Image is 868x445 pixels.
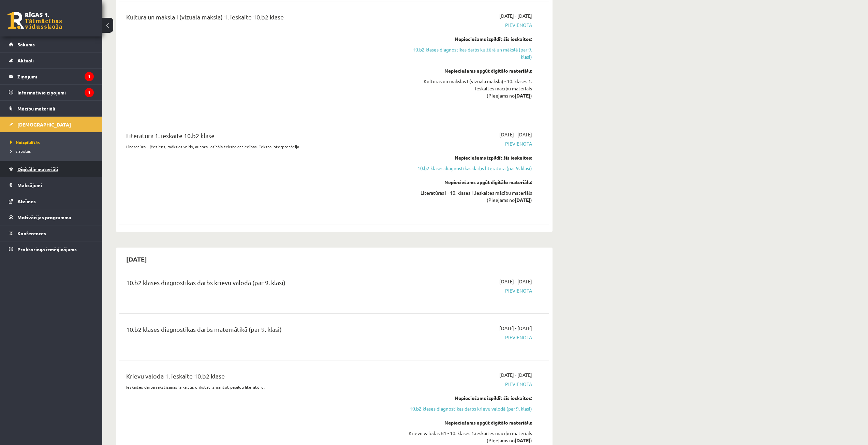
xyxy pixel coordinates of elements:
[515,197,530,203] strong: [DATE]
[403,179,532,186] div: Nepieciešams apgūt digitālo materiālu:
[17,121,71,128] span: [DEMOGRAPHIC_DATA]
[126,371,393,384] div: Krievu valoda 1. ieskaite 10.b2 klase
[126,144,393,150] p: Literatūra – jēdziens, mākslas veids, autora-lasītāja teksta attiecības. Teksta interpretācija.
[403,395,532,402] div: Nepieciešams izpildīt šīs ieskaites:
[126,384,393,390] p: Ieskaites darba rakstīšanas laikā Jūs drīkstat izmantot papildu literatūru.
[499,278,532,285] span: [DATE] - [DATE]
[10,139,40,145] span: Neizpildītās
[126,131,393,144] div: Literatūra 1. ieskaite 10.b2 klase
[515,92,530,99] strong: [DATE]
[17,57,34,63] span: Aktuāli
[403,287,532,294] span: Pievienota
[9,101,94,116] a: Mācību materiāli
[403,140,532,147] span: Pievienota
[85,88,94,97] i: 1
[403,78,532,99] div: Kultūras un mākslas I (vizuālā māksla) - 10. klases 1. ieskaites mācību materiāls (Pieejams no )
[515,437,530,443] strong: [DATE]
[403,334,532,341] span: Pievienota
[17,166,58,172] span: Digitālie materiāli
[499,12,532,19] span: [DATE] - [DATE]
[403,21,532,29] span: Pievienota
[17,69,94,84] legend: Ziņojumi
[499,325,532,332] span: [DATE] - [DATE]
[403,165,532,172] a: 10.b2 klases diagnostikas darbs literatūrā (par 9. klasi)
[499,371,532,379] span: [DATE] - [DATE]
[17,177,94,193] legend: Maksājumi
[126,12,393,25] div: Kultūra un māksla I (vizuālā māksla) 1. ieskaite 10.b2 klase
[17,214,71,220] span: Motivācijas programma
[17,41,35,47] span: Sākums
[126,325,393,337] div: 10.b2 klases diagnostikas darbs matemātikā (par 9. klasi)
[9,69,94,84] a: Ziņojumi1
[403,381,532,388] span: Pievienota
[403,419,532,426] div: Nepieciešams apgūt digitālo materiālu:
[9,209,94,225] a: Motivācijas programma
[499,131,532,138] span: [DATE] - [DATE]
[9,53,94,68] a: Aktuāli
[403,430,532,444] div: Krievu valodas B1 - 10. klases 1.ieskaites mācību materiāls (Pieejams no )
[17,105,55,112] span: Mācību materiāli
[17,198,36,204] span: Atzīmes
[9,161,94,177] a: Digitālie materiāli
[403,154,532,161] div: Nepieciešams izpildīt šīs ieskaites:
[403,67,532,74] div: Nepieciešams apgūt digitālo materiālu:
[9,177,94,193] a: Maksājumi
[9,85,94,100] a: Informatīvie ziņojumi1
[9,241,94,257] a: Proktoringa izmēģinājums
[10,148,95,154] a: Izlabotās
[403,189,532,204] div: Literatūras I - 10. klases 1.ieskaites mācību materiāls (Pieejams no )
[85,72,94,81] i: 1
[119,251,154,267] h2: [DATE]
[17,230,46,236] span: Konferences
[403,405,532,412] a: 10.b2 klases diagnostikas darbs krievu valodā (par 9. klasi)
[9,225,94,241] a: Konferences
[403,46,532,60] a: 10.b2 klases diagnostikas darbs kultūrā un mākslā (par 9. klasi)
[126,278,393,291] div: 10.b2 klases diagnostikas darbs krievu valodā (par 9. klasi)
[17,246,77,252] span: Proktoringa izmēģinājums
[10,139,95,145] a: Neizpildītās
[9,193,94,209] a: Atzīmes
[8,12,62,29] a: Rīgas 1. Tālmācības vidusskola
[9,117,94,132] a: [DEMOGRAPHIC_DATA]
[403,35,532,43] div: Nepieciešams izpildīt šīs ieskaites:
[10,148,31,154] span: Izlabotās
[9,36,94,52] a: Sākums
[17,85,94,100] legend: Informatīvie ziņojumi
